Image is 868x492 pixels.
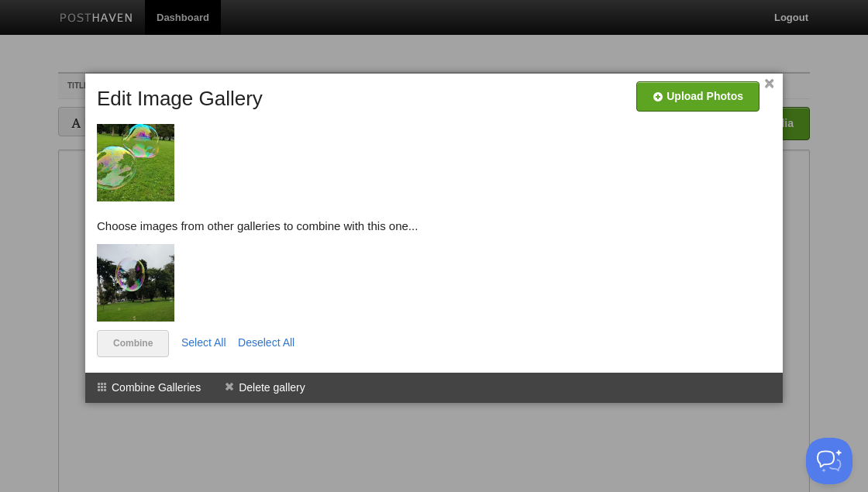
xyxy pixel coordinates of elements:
li: Delete gallery [212,373,317,402]
img: thumb_IMG_20250921_121117.498.jpg [97,124,174,201]
a: Deselect All [238,336,294,349]
h5: Edit Image Gallery [97,88,263,110]
iframe: Help Scout Beacon - Open [806,438,852,484]
a: Combine [97,330,169,357]
a: Select All [181,336,226,349]
img: thumb_IMG_20250921_120813.454.jpg [97,244,174,322]
h5: Choose images from other galleries to combine with this one... [97,220,777,233]
li: Combine Galleries [85,373,212,402]
a: × [764,80,774,88]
